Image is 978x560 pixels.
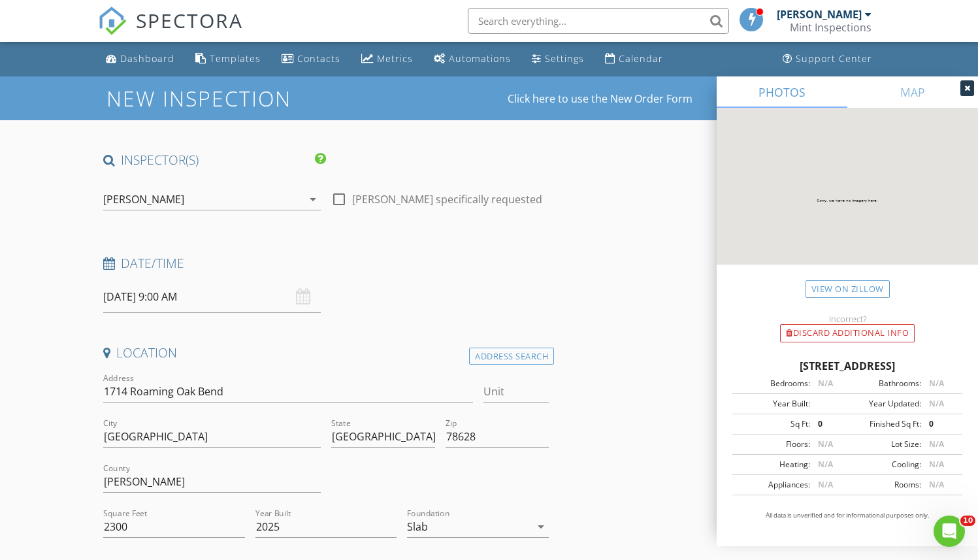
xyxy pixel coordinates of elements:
[469,348,554,365] div: Address Search
[120,52,174,65] div: Dashboard
[533,519,549,535] i: arrow_drop_down
[847,398,921,410] div: Year Updated:
[545,52,584,65] div: Settings
[736,459,810,470] div: Heating:
[103,255,549,272] h4: Date/Time
[929,438,944,450] span: N/A
[736,418,810,430] div: Sq Ft:
[736,438,810,450] div: Floors:
[818,459,833,470] span: N/A
[796,52,872,65] div: Support Center
[103,193,184,205] div: [PERSON_NAME]
[736,398,810,410] div: Year Built:
[960,516,975,526] span: 10
[98,18,243,45] a: SPECTORA
[806,280,890,298] a: View on Zillow
[429,47,516,71] a: Automations (Basic)
[468,8,729,34] input: Search everything...
[103,152,326,169] h4: INSPECTOR(S)
[106,87,396,110] h1: New Inspection
[736,378,810,389] div: Bedrooms:
[305,191,321,207] i: arrow_drop_down
[780,324,915,342] div: Discard Additional info
[407,521,428,533] div: Slab
[717,108,978,296] img: streetview
[929,378,944,389] span: N/A
[103,344,549,361] h4: Location
[818,438,833,450] span: N/A
[377,52,413,65] div: Metrics
[818,378,833,389] span: N/A
[847,438,921,450] div: Lot Size:
[527,47,589,71] a: Settings
[352,193,542,206] label: [PERSON_NAME] specifically requested
[777,47,877,71] a: Support Center
[847,459,921,470] div: Cooling:
[818,479,833,490] span: N/A
[297,52,340,65] div: Contacts
[934,516,965,547] iframe: Intercom live chat
[449,52,511,65] div: Automations
[777,8,862,21] div: [PERSON_NAME]
[790,21,872,34] div: Mint Inspections
[600,47,668,71] a: Calendar
[136,7,243,34] span: SPECTORA
[732,511,962,520] p: All data is unverified and for informational purposes only.
[103,281,321,313] input: Select date
[508,93,693,104] a: Click here to use the New Order Form
[929,479,944,490] span: N/A
[210,52,261,65] div: Templates
[847,76,978,108] a: MAP
[190,47,266,71] a: Templates
[847,418,921,430] div: Finished Sq Ft:
[717,76,847,108] a: PHOTOS
[356,47,418,71] a: Metrics
[276,47,346,71] a: Contacts
[736,479,810,491] div: Appliances:
[847,479,921,491] div: Rooms:
[717,314,978,324] div: Incorrect?
[921,418,958,430] div: 0
[619,52,663,65] div: Calendar
[810,418,847,430] div: 0
[847,378,921,389] div: Bathrooms:
[101,47,180,71] a: Dashboard
[98,7,127,35] img: The Best Home Inspection Software - Spectora
[929,398,944,409] span: N/A
[929,459,944,470] span: N/A
[732,358,962,374] div: [STREET_ADDRESS]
